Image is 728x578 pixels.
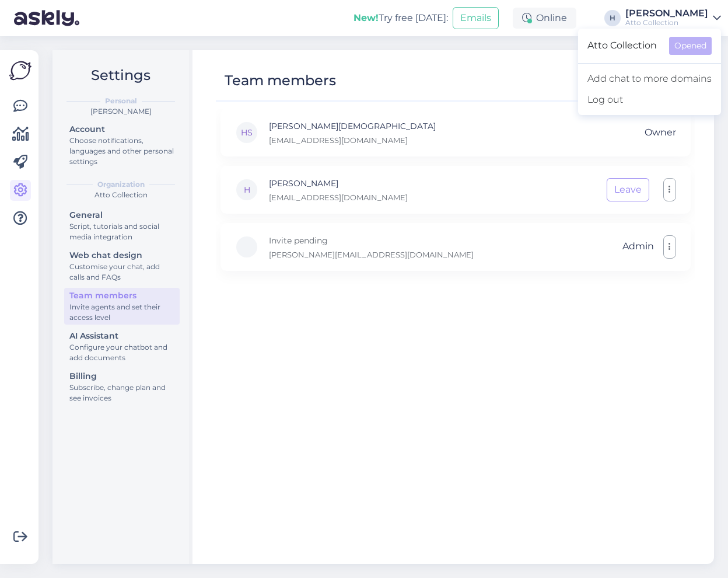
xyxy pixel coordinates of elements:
a: AI AssistantConfigure your chatbot and add documents [64,328,180,365]
div: Choose notifications, languages and other personal settings [69,135,174,167]
a: Team membersInvite agents and set their access level [64,288,180,325]
a: AccountChoose notifications, languages and other personal settings [64,121,180,169]
span: Admin [622,235,654,259]
a: BillingSubscribe, change plan and see invoices [64,368,180,405]
div: Try free [DATE]: [353,11,448,25]
button: Emails [453,7,499,29]
div: Atto Collection [625,18,708,27]
p: [PERSON_NAME][DEMOGRAPHIC_DATA] [269,120,436,133]
div: Configure your chatbot and add documents [69,342,174,363]
div: [PERSON_NAME] [625,9,708,18]
div: Subscribe, change plan and see invoices [69,382,174,403]
div: AI Assistant [69,330,174,342]
div: H [235,178,258,201]
div: H [604,10,621,26]
h2: Settings [62,64,180,86]
button: Opened [669,37,712,55]
p: Invite pending [269,234,474,247]
button: Leave [607,178,649,201]
b: Organization [97,179,145,190]
span: Owner [645,121,676,144]
a: GeneralScript, tutorials and social media integration [64,207,180,244]
b: Personal [105,96,137,106]
img: Askly Logo [9,60,32,82]
div: Account [69,123,174,135]
div: Script, tutorials and social media integration [69,221,174,242]
a: Web chat designCustomise your chat, add calls and FAQs [64,248,180,284]
p: [EMAIL_ADDRESS][DOMAIN_NAME] [269,135,436,145]
div: Log out [578,89,721,110]
div: Billing [69,370,174,382]
div: Customise your chat, add calls and FAQs [69,262,174,283]
div: Invite agents and set their access level [69,302,174,323]
div: HS [235,121,258,144]
p: [PERSON_NAME] [269,177,408,190]
div: Team members [225,69,336,92]
p: [PERSON_NAME][EMAIL_ADDRESS][DOMAIN_NAME] [269,249,474,260]
div: Team members [69,290,174,302]
div: Online [513,8,576,29]
a: Add chat to more domains [578,68,721,89]
div: Atto Collection [62,190,180,200]
div: General [69,209,174,221]
p: [EMAIL_ADDRESS][DOMAIN_NAME] [269,192,408,203]
div: [PERSON_NAME] [62,106,180,117]
span: Atto Collection [587,37,660,55]
div: Web chat design [69,249,174,262]
b: New! [353,12,379,23]
a: [PERSON_NAME]Atto Collection [625,9,721,27]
